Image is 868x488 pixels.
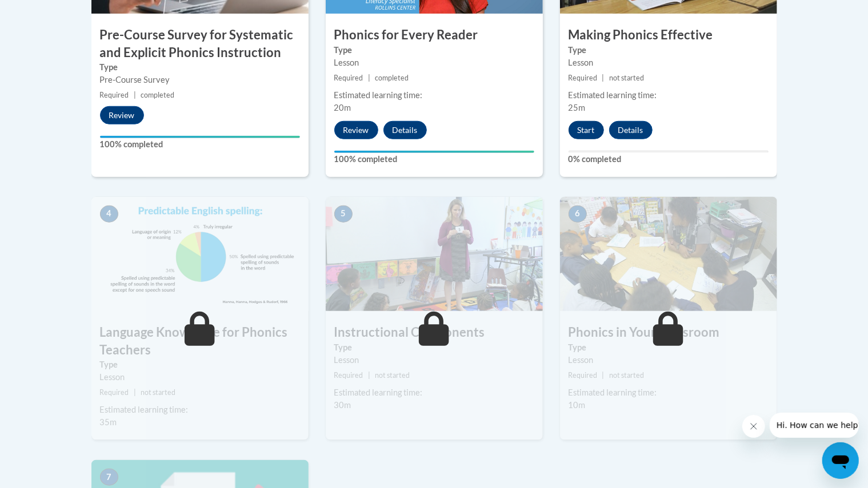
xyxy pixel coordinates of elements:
[100,138,300,151] label: 100% completed
[334,121,378,139] button: Review
[569,153,769,166] label: 0% completed
[100,205,118,223] span: 4
[569,371,598,380] span: Required
[100,136,300,138] div: Your progress
[100,106,144,124] button: Review
[334,371,363,380] span: Required
[334,386,534,399] div: Estimated learning time:
[609,74,644,82] span: not started
[822,442,859,479] iframe: Button to launch messaging window
[770,413,859,438] iframe: Message from company
[602,371,605,380] span: |
[569,400,586,410] span: 10m
[569,57,769,69] div: Lesson
[334,151,534,153] div: Your progress
[375,371,410,380] span: not started
[375,74,409,82] span: completed
[602,74,605,82] span: |
[141,388,175,397] span: not started
[569,74,598,82] span: Required
[100,404,300,416] div: Estimated learning time:
[91,197,309,311] img: Course Image
[334,44,534,57] label: Type
[100,371,300,384] div: Lesson
[560,324,777,341] h3: Phonics in Your Classroom
[334,153,534,166] label: 100% completed
[569,205,587,223] span: 6
[569,44,769,57] label: Type
[100,469,118,486] span: 7
[609,121,653,139] button: Details
[91,324,309,359] h3: Language Knowledge for Phonics Teachers
[91,26,309,62] h3: Pre-Course Survey for Systematic and Explicit Phonics Instruction
[569,341,769,354] label: Type
[560,197,777,311] img: Course Image
[326,324,543,341] h3: Instructional Components
[100,358,300,371] label: Type
[560,26,777,44] h3: Making Phonics Effective
[569,89,769,102] div: Estimated learning time:
[100,388,129,397] span: Required
[334,103,351,112] span: 20m
[569,103,586,112] span: 25m
[334,89,534,102] div: Estimated learning time:
[569,354,769,366] div: Lesson
[742,415,765,438] iframe: Close message
[334,341,534,354] label: Type
[334,354,534,366] div: Lesson
[100,417,117,427] span: 35m
[7,8,93,17] span: Hi. How can we help?
[334,57,534,69] div: Lesson
[100,61,300,74] label: Type
[334,205,353,223] span: 5
[334,74,363,82] span: Required
[569,386,769,399] div: Estimated learning time:
[569,121,604,139] button: Start
[134,91,136,99] span: |
[368,371,370,380] span: |
[383,121,427,139] button: Details
[368,74,370,82] span: |
[100,74,300,86] div: Pre-Course Survey
[609,371,644,380] span: not started
[326,26,543,44] h3: Phonics for Every Reader
[100,91,129,99] span: Required
[334,400,351,410] span: 30m
[141,91,174,99] span: completed
[326,197,543,311] img: Course Image
[134,388,136,397] span: |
